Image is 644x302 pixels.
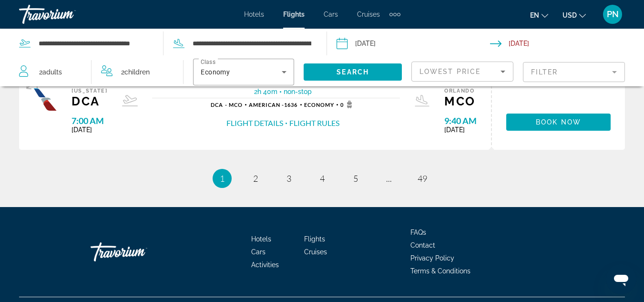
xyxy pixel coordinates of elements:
[418,173,427,184] span: 49
[304,248,327,256] a: Cruises
[220,173,225,184] span: 1
[536,118,581,126] span: Book now
[506,114,611,131] button: Book now
[444,126,477,134] span: [DATE]
[320,173,325,184] span: 4
[562,8,586,22] button: Change currency
[72,88,108,94] span: [US_STATE]
[39,65,62,79] span: 2
[444,94,477,108] span: MCO
[419,66,505,77] mat-select: Sort by
[340,101,355,108] span: 0
[249,102,297,108] span: 1636
[91,238,186,266] a: Travorium
[253,173,258,184] span: 2
[530,8,548,22] button: Change language
[304,235,325,243] a: Flights
[251,235,271,243] a: Hotels
[562,11,577,19] span: USD
[289,118,339,128] button: Flight Rules
[419,68,480,75] span: Lowest Price
[42,68,62,76] span: Adults
[523,62,625,83] button: Filter
[304,63,402,81] button: Search
[444,115,477,126] span: 9:40 AM
[72,126,108,134] span: [DATE]
[249,102,284,108] span: American -
[201,68,230,76] span: Economy
[72,94,108,108] span: DCA
[121,65,150,79] span: 2
[357,10,380,18] a: Cruises
[337,68,369,76] span: Search
[410,254,454,262] a: Privacy Policy
[304,102,335,108] span: Economy
[490,29,644,58] button: Return date: Nov 28, 2025
[244,10,264,18] a: Hotels
[386,173,392,184] span: ...
[410,241,435,249] a: Contact
[72,115,108,126] span: 7:00 AM
[251,261,279,269] a: Activities
[124,68,150,76] span: Children
[226,118,283,128] button: Flight Details
[19,2,114,27] a: Travorium
[211,102,243,108] span: DCA - MCO
[410,267,470,275] a: Terms & Conditions
[324,10,338,18] a: Cars
[286,173,291,184] span: 3
[283,10,305,18] a: Flights
[600,4,625,24] button: User Menu
[444,88,477,94] span: Orlando
[284,88,312,95] span: non-stop
[389,7,400,22] button: Extra navigation items
[530,11,539,19] span: en
[337,29,491,58] button: Depart date: Nov 25, 2025
[353,173,358,184] span: 5
[251,248,266,256] a: Cars
[606,264,636,294] iframe: Button to launch messaging window
[201,59,215,65] mat-label: Class
[10,58,183,86] button: Travelers: 2 adults, 2 children
[19,169,625,188] nav: Pagination
[254,88,277,95] span: 2h 40m
[410,229,426,236] a: FAQs
[607,10,619,19] span: PN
